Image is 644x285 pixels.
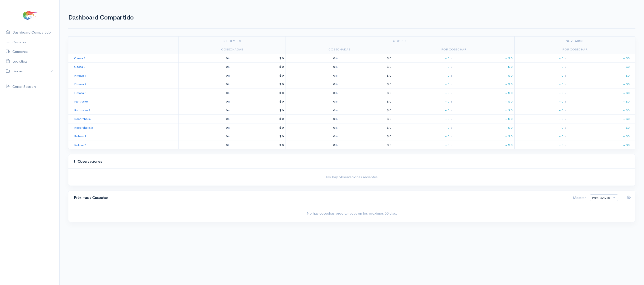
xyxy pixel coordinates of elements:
span: lb [335,109,337,112]
td: $ 0 [339,71,393,80]
td: 0 [178,80,232,89]
td: ~ 0 [514,115,567,123]
a: Caesa 1 [74,56,85,60]
td: Cosechadas [178,45,286,54]
span: lb [228,91,230,95]
td: ~ $ 0 [454,123,514,132]
span: lb [228,83,230,86]
h4: Próximas a Cosechar [74,196,567,200]
td: ~ 0 [393,123,454,132]
td: 0 [178,132,232,141]
td: ~ 0 [393,132,454,141]
td: $ 0 [339,141,393,149]
td: ~ 0 [514,132,567,141]
td: $ 0 [339,80,393,89]
td: ~ $ 0 [454,80,514,89]
td: $ 0 [232,106,286,115]
span: lb [564,91,566,95]
td: 0 [286,123,339,132]
td: Cosechadas [286,45,393,54]
td: ~ 0 [514,106,567,115]
td: ~ $0 [568,106,635,115]
td: octubre [286,36,514,45]
td: ~ 0 [393,106,454,115]
span: lb [564,126,566,129]
td: ~ $0 [568,88,635,97]
span: lb [450,117,452,121]
span: lb [564,65,566,69]
span: lb [335,100,337,103]
td: 0 [178,63,232,71]
td: ~ $ 0 [454,71,514,80]
span: lb [564,117,566,121]
td: ~ 0 [514,80,567,89]
td: $ 0 [339,54,393,63]
span: lb [335,126,337,129]
span: lb [564,143,566,147]
span: lb [564,57,566,60]
td: ~ $0 [568,54,635,63]
td: 0 [286,63,339,71]
td: $ 0 [339,88,393,97]
a: Pantrusko 2 [74,108,90,112]
span: lb [228,74,230,77]
td: ~ 0 [393,71,454,80]
span: lb [450,91,452,95]
td: 0 [178,54,232,63]
td: 0 [286,132,339,141]
td: 0 [286,97,339,106]
span: lb [228,135,230,138]
td: $ 0 [232,123,286,132]
span: lb [228,57,230,60]
td: septiembre [178,36,286,45]
td: 0 [178,115,232,123]
span: lb [564,135,566,138]
td: ~ 0 [393,115,454,123]
span: lb [228,143,230,147]
td: Por Cosechar [393,45,515,54]
span: lb [450,100,452,103]
td: $ 0 [339,115,393,123]
td: $ 0 [339,63,393,71]
td: $ 0 [232,80,286,89]
span: lb [564,100,566,103]
td: $ 0 [339,106,393,115]
td: ~ $0 [568,123,635,132]
td: $ 0 [232,88,286,97]
td: ~ 0 [393,88,454,97]
span: lb [450,126,452,129]
a: Recorcholis 2 [74,126,93,130]
td: $ 0 [232,141,286,149]
td: ~ $0 [568,132,635,141]
td: 0 [178,106,232,115]
div: Mostrar: [570,195,587,201]
td: 0 [286,88,339,97]
a: Recorcholis [74,117,91,121]
td: ~ $0 [568,97,635,106]
td: $ 0 [339,132,393,141]
td: 0 [286,141,339,149]
span: lb [335,83,337,86]
td: ~ $0 [568,63,635,71]
a: Fimasa 1 [74,74,86,78]
td: ~ 0 [393,54,454,63]
span: lb [335,57,337,60]
td: 0 [178,123,232,132]
td: ~ $ 0 [454,141,514,149]
span: lb [335,65,337,69]
a: Fimasa 2 [74,82,86,86]
span: lb [228,109,230,112]
span: lb [450,57,452,60]
td: ~ 0 [514,54,567,63]
td: ~ 0 [393,97,454,106]
span: lb [450,83,452,86]
h1: Dashboard Compartido [68,14,635,21]
span: lb [335,135,337,138]
h4: Observaciones [74,159,629,164]
td: ~ 0 [393,80,454,89]
td: $ 0 [232,115,286,123]
td: ~ 0 [514,97,567,106]
td: 0 [178,71,232,80]
span: lb [228,100,230,103]
span: lb [335,91,337,95]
